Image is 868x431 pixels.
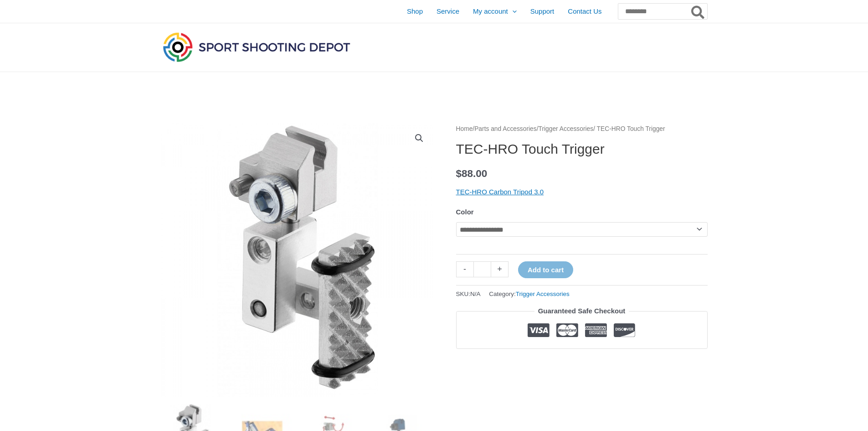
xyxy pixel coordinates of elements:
[456,125,473,132] a: Home
[411,130,427,146] a: View full-screen image gallery
[456,208,474,216] label: Color
[474,125,537,132] a: Parts and Accessories
[539,125,594,132] a: Trigger Accessories
[456,168,488,179] bdi: 88.00
[489,288,570,300] span: Category:
[161,30,352,64] img: Sport Shooting Depot
[473,261,491,277] input: Product quantity
[491,261,508,277] a: +
[470,291,481,297] span: N/A
[456,123,708,135] nav: Breadcrumb
[516,291,570,297] a: Trigger Accessories
[456,261,473,277] a: -
[456,168,462,179] span: $
[518,261,573,278] button: Add to cart
[534,305,629,317] legend: Guaranteed Safe Checkout
[689,4,707,19] button: Search
[456,141,708,157] h1: TEC-HRO Touch Trigger
[456,188,544,196] a: TEC-HRO Carbon Tripod 3.0
[456,288,481,300] span: SKU:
